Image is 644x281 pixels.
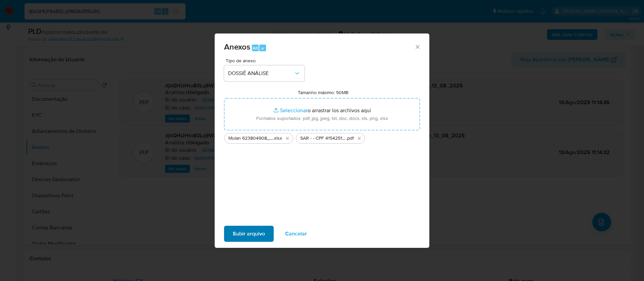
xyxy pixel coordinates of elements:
[298,89,348,95] label: Tamanho máximo: 50MB
[276,226,316,242] button: Cancelar
[273,135,282,142] span: .xlsx
[300,135,346,142] span: SAR - - CPF 41542513847 - [PERSON_NAME] [PERSON_NAME] DOS [PERSON_NAME]
[224,65,305,81] button: DOSSIÊ ANÁLISE
[226,58,306,63] span: Tipo de anexo
[224,226,274,242] button: Subir arquivo
[228,135,273,142] span: Mulan 623804908_2025_08_12_16_11_52
[285,226,307,241] span: Cancelar
[224,130,420,144] ul: Archivos seleccionados
[414,44,420,50] button: Cerrar
[224,41,250,53] span: Anexos
[253,45,258,51] span: Alt
[261,45,264,51] span: a
[355,134,363,142] button: Eliminar SAR - - CPF 41542513847 - CAMILA BASTOS MARQUES DOS SANTOS.pdf
[346,135,354,142] span: .pdf
[228,70,294,77] span: DOSSIÊ ANÁLISE
[233,226,265,241] span: Subir arquivo
[283,134,291,142] button: Eliminar Mulan 623804908_2025_08_12_16_11_52.xlsx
